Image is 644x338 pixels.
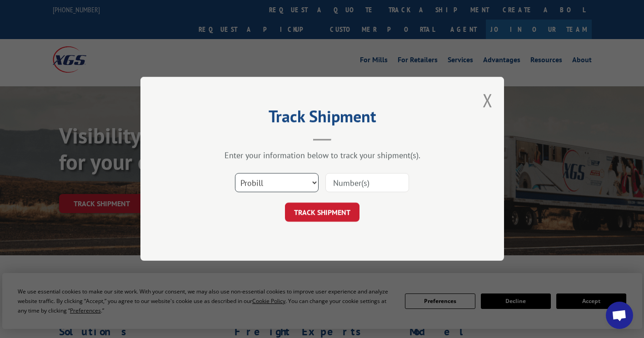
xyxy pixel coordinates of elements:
div: Enter your information below to track your shipment(s). [186,150,459,161]
input: Number(s) [325,174,409,193]
h2: Track Shipment [186,110,459,127]
div: Open chat [606,302,633,329]
button: TRACK SHIPMENT [285,203,359,222]
button: Close modal [483,88,493,112]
